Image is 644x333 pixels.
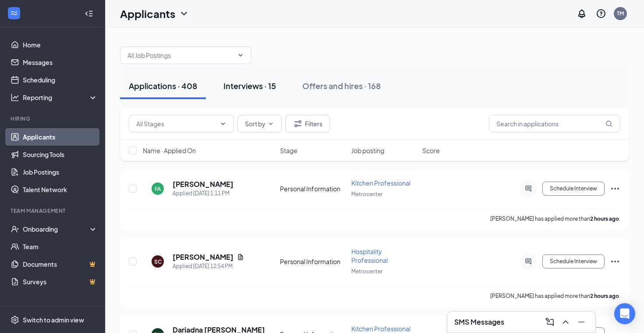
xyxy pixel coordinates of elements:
[173,252,234,262] h5: [PERSON_NAME]
[302,80,381,91] div: Offers and hires · 168
[173,262,244,271] div: Applied [DATE] 12:54 PM
[154,258,162,265] div: SC
[577,8,587,19] svg: Notifications
[523,185,534,192] svg: ActiveChat
[542,182,605,196] button: Schedule Interview
[127,50,234,60] input: All Job Postings
[173,179,234,189] h5: [PERSON_NAME]
[155,185,161,193] div: FA
[590,293,619,299] b: 2 hours ago
[10,9,18,18] svg: WorkstreamLogo
[23,54,98,71] a: Messages
[23,128,98,146] a: Applicants
[179,8,189,19] svg: ChevronDown
[280,257,346,266] div: Personal Information
[523,258,534,265] svg: ActiveChat
[23,146,98,163] a: Sourcing Tools
[23,273,98,290] a: SurveysCrown
[614,303,635,324] div: Open Intercom Messenger
[23,255,98,273] a: DocumentsCrown
[559,315,573,329] button: ChevronUp
[267,120,274,127] svg: ChevronDown
[280,146,297,155] span: Stage
[610,256,620,267] svg: Ellipses
[490,292,620,300] p: [PERSON_NAME] has applied more than .
[351,268,382,275] span: Metrocenter
[23,315,84,324] div: Switch to admin view
[542,254,605,269] button: Schedule Interview
[237,115,282,132] button: Sort byChevronDown
[351,146,384,155] span: Job posting
[590,215,619,222] b: 2 hours ago
[617,10,624,17] div: TM
[351,325,410,333] span: Kitchen Professional
[223,80,276,91] div: Interviews · 15
[237,254,244,261] svg: Document
[605,120,612,127] svg: MagnifyingGlass
[237,52,244,59] svg: ChevronDown
[489,115,620,132] input: Search in applications
[293,118,303,129] svg: Filter
[85,9,93,18] svg: Collapse
[23,181,98,198] a: Talent Network
[11,225,19,233] svg: UserCheck
[351,247,388,264] span: Hospitality Professional
[285,115,330,132] button: Filter Filters
[11,207,96,215] div: Team Management
[23,93,98,102] div: Reporting
[23,225,90,233] div: Onboarding
[11,315,19,324] svg: Settings
[422,146,440,155] span: Score
[574,315,588,329] button: Minimize
[351,191,382,197] span: Metrocenter
[120,6,175,21] h1: Applicants
[129,80,197,91] div: Applications · 408
[610,183,620,194] svg: Ellipses
[596,8,606,19] svg: QuestionInfo
[136,119,216,129] input: All Stages
[490,215,620,222] p: [PERSON_NAME] has applied more than .
[543,315,557,329] button: ComposeMessage
[11,115,96,122] div: Hiring
[11,93,19,102] svg: Analysis
[23,36,98,54] a: Home
[560,317,571,327] svg: ChevronUp
[23,163,98,181] a: Job Postings
[173,189,234,198] div: Applied [DATE] 1:11 PM
[245,121,265,127] span: Sort by
[219,120,226,127] svg: ChevronDown
[23,71,98,89] a: Scheduling
[576,317,587,327] svg: Minimize
[545,317,555,327] svg: ComposeMessage
[454,317,504,327] h3: SMS Messages
[143,146,196,155] span: Name · Applied On
[351,179,410,187] span: Kitchen Professional
[280,184,346,193] div: Personal Information
[23,238,98,255] a: Team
